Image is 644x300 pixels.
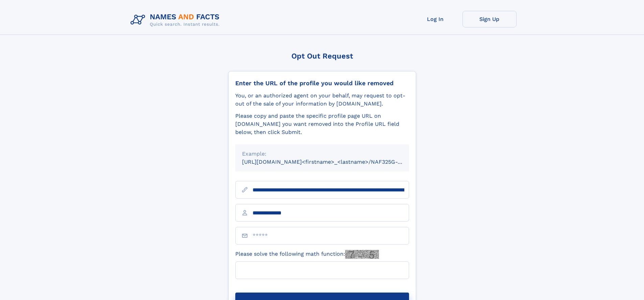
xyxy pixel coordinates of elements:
div: You, or an authorized agent on your behalf, may request to opt-out of the sale of your informatio... [235,92,409,108]
a: Sign Up [462,11,517,27]
div: Please copy and paste the specific profile page URL on [DOMAIN_NAME] you want removed into the Pr... [235,112,409,136]
img: Logo Names and Facts [128,11,225,29]
div: Example: [242,150,402,158]
div: Enter the URL of the profile you would like removed [235,79,409,87]
label: Please solve the following math function: [235,250,379,259]
small: [URL][DOMAIN_NAME]<firstname>_<lastname>/NAF325G-xxxxxxxx [242,159,422,165]
div: Opt Out Request [228,52,416,60]
a: Log In [408,11,462,27]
